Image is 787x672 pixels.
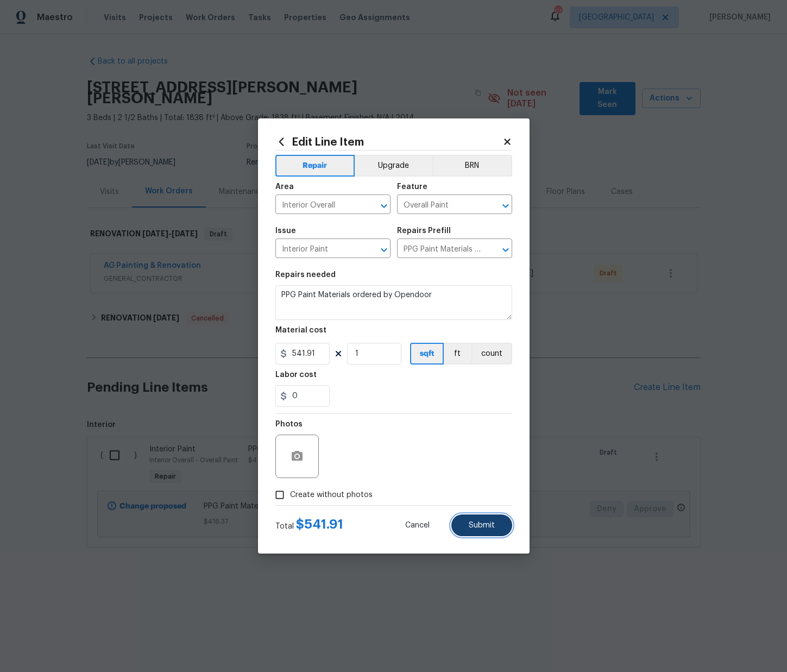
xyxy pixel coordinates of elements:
button: BRN [432,155,512,177]
h5: Material cost [275,326,326,334]
h5: Feature [397,183,427,191]
button: Upgrade [355,155,432,177]
h2: Edit Line Item [275,136,502,148]
span: Submit [469,522,495,530]
button: Open [498,198,513,213]
h5: Repairs Prefill [397,227,451,235]
span: Create without photos [290,489,373,501]
span: Cancel [405,522,430,530]
h5: Labor cost [275,371,317,379]
button: Cancel [388,514,447,536]
button: ft [444,343,471,365]
button: Repair [275,155,355,177]
button: Open [376,198,392,213]
button: Open [376,242,392,258]
span: $ 541.91 [296,518,343,531]
h5: Photos [275,420,303,428]
h5: Repairs needed [275,271,336,279]
h5: Area [275,183,294,191]
h5: Issue [275,227,296,235]
textarea: PPG Paint Materials ordered by Opendoor [275,285,512,320]
button: count [471,343,512,365]
button: sqft [410,343,444,365]
div: Total [275,519,343,532]
button: Open [498,242,513,258]
button: Submit [451,514,512,536]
